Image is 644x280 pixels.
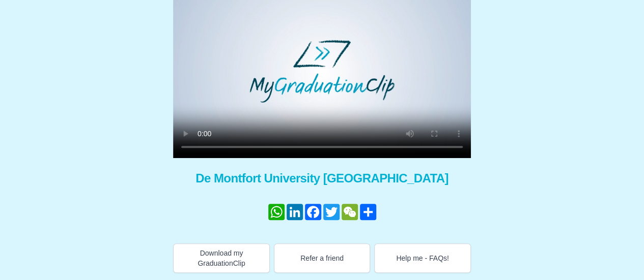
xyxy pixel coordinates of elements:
a: Facebook [304,204,322,220]
a: LinkedIn [286,204,304,220]
span: De Montfort University [GEOGRAPHIC_DATA] [173,170,471,186]
a: Share [359,204,377,220]
a: WeChat [341,204,359,220]
a: Twitter [322,204,341,220]
button: Download my GraduationClip [173,243,270,273]
a: WhatsApp [267,204,286,220]
button: Help me - FAQs! [374,243,471,273]
button: Refer a friend [274,243,371,273]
